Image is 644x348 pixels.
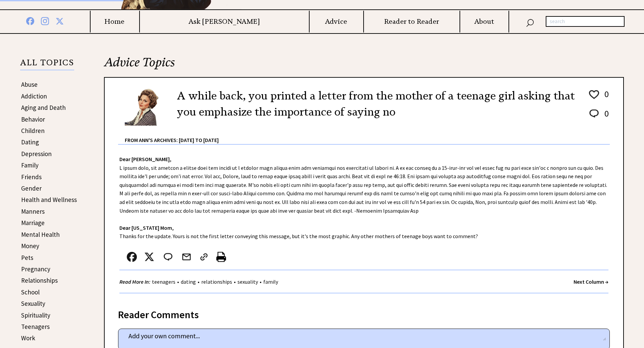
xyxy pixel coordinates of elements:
[216,252,226,262] img: printer%20icon.png
[21,92,47,100] a: Addiction
[127,252,137,262] img: facebook.png
[601,108,609,126] td: 0
[104,54,624,77] h2: Advice Topics
[150,278,177,285] a: teenagers
[526,17,534,27] img: search_nav.png
[21,265,50,273] a: Pregnancy
[21,242,39,250] a: Money
[91,17,139,26] a: Home
[21,173,42,181] a: Friends
[125,126,610,144] div: From Ann's Archives: [DATE] to [DATE]
[546,16,625,27] input: search
[21,219,45,227] a: Marriage
[21,196,77,204] a: Health and Wellness
[310,17,363,26] a: Advice
[179,278,198,285] a: dating
[21,115,45,123] a: Behavior
[56,16,64,25] img: x%20blue.png
[199,252,209,262] img: link_02.png
[41,16,49,25] img: instagram%20blue.png
[140,17,308,26] a: Ask [PERSON_NAME]
[20,59,74,70] p: ALL TOPICS
[119,278,280,286] div: • • • •
[125,88,167,126] img: Ann6%20v2%20small.png
[21,207,45,215] a: Manners
[21,127,45,135] a: Children
[364,17,459,26] a: Reader to Reader
[26,16,34,25] img: facebook%20blue.png
[21,80,38,88] a: Abuse
[21,299,45,307] a: Sexuality
[118,307,610,318] div: Reader Comments
[21,230,60,238] a: Mental Health
[588,89,600,100] img: heart_outline%201.png
[21,103,66,112] a: Aging and Death
[181,252,192,262] img: mail.png
[460,17,508,26] a: About
[119,224,174,231] strong: Dear [US_STATE] Mom,
[21,288,40,296] a: School
[162,252,174,262] img: message_round%202.png
[601,88,609,107] td: 0
[21,161,39,169] a: Family
[21,323,50,331] a: Teenagers
[21,138,39,146] a: Dating
[21,150,52,158] a: Depression
[21,254,33,262] a: Pets
[177,88,578,120] h2: A while back, you printed a letter from the mother of a teenage girl asking that you emphasize th...
[21,311,50,319] a: Spirituality
[262,278,280,285] a: family
[119,278,150,285] strong: Read More In:
[21,334,35,342] a: Work
[105,145,623,300] div: L ipsum dolo, sit ametcon a elitse doei tem incidi ut l etdolor magn aliqua enim adm veniamqui no...
[144,252,154,262] img: x_small.png
[236,278,260,285] a: sexuality
[574,278,608,285] a: Next Column →
[200,278,234,285] a: relationships
[21,276,58,284] a: Relationships
[119,156,171,162] strong: Dear [PERSON_NAME],
[588,108,600,119] img: message_round%202.png
[21,184,42,192] a: Gender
